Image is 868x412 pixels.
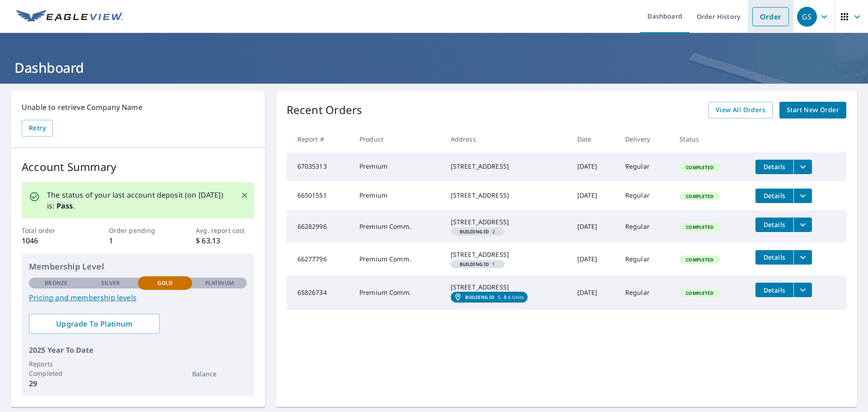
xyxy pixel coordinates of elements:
[761,162,788,171] span: Details
[29,378,83,389] p: 29
[287,152,352,181] td: 67035313
[755,189,793,203] button: detailsBtn-66501551
[16,10,123,24] img: EV Logo
[45,279,67,287] p: Bronze
[287,102,363,118] p: Recent Orders
[793,218,812,232] button: filesDropdownBtn-66282996
[680,193,719,199] span: Completed
[239,189,250,201] button: Close
[680,290,719,296] span: Completed
[22,226,80,235] p: Total order
[451,292,528,303] a: Building ID5- B 6 Units
[205,279,234,287] p: Platinum
[109,235,167,246] p: 1
[570,181,618,210] td: [DATE]
[793,160,812,174] button: filesDropdownBtn-67035313
[570,243,618,275] td: [DATE]
[460,262,489,266] em: Building ID
[101,279,120,287] p: Silver
[618,126,673,152] th: Delivery
[454,229,501,234] span: 2
[352,210,443,243] td: Premium Comm.
[29,314,160,334] a: Upgrade To Platinum
[672,126,748,152] th: Status
[761,191,788,200] span: Details
[287,243,352,275] td: 66277796
[29,123,46,134] span: Retry
[793,189,812,203] button: filesDropdownBtn-66501551
[755,250,793,265] button: detailsBtn-66277796
[761,286,788,294] span: Details
[680,164,719,170] span: Completed
[618,210,673,243] td: Regular
[451,283,563,292] div: [STREET_ADDRESS]
[352,152,443,181] td: Premium
[570,275,618,310] td: [DATE]
[716,104,765,116] span: View All Orders
[36,319,152,329] span: Upgrade To Platinum
[618,152,673,181] td: Regular
[465,294,495,300] em: Building ID
[451,162,563,171] div: [STREET_ADDRESS]
[451,191,563,200] div: [STREET_ADDRESS]
[157,279,173,287] p: Gold
[570,210,618,243] td: [DATE]
[287,181,352,210] td: 66501551
[708,102,773,118] a: View All Orders
[797,7,817,27] div: GS
[287,126,352,152] th: Report #
[755,218,793,232] button: detailsBtn-66282996
[443,126,570,152] th: Address
[196,235,254,246] p: $ 63.13
[192,369,246,379] p: Balance
[680,256,719,263] span: Completed
[755,283,793,297] button: detailsBtn-65826734
[29,359,83,378] p: Reports Completed
[755,160,793,174] button: detailsBtn-67035313
[47,189,230,211] p: The status of your last account deposit (on [DATE]) is: .
[352,275,443,310] td: Premium Comm.
[793,250,812,265] button: filesDropdownBtn-66277796
[779,102,846,118] a: Start New Order
[570,126,618,152] th: Date
[109,226,167,235] p: Order pending
[451,250,563,259] div: [STREET_ADDRESS]
[352,243,443,275] td: Premium Comm.
[22,120,53,137] button: Retry
[29,292,247,303] a: Pricing and membership levels
[451,218,563,227] div: [STREET_ADDRESS]
[454,262,501,266] span: 1
[618,275,673,310] td: Regular
[352,181,443,210] td: Premium
[57,201,73,211] b: Pass
[680,224,719,230] span: Completed
[287,275,352,310] td: 65826734
[352,126,443,152] th: Product
[460,229,489,234] em: Building ID
[22,159,254,175] p: Account Summary
[29,260,247,273] p: Membership Level
[618,243,673,275] td: Regular
[761,220,788,229] span: Details
[196,226,254,235] p: Avg. report cost
[752,7,789,26] a: Order
[618,181,673,210] td: Regular
[11,58,857,77] h1: Dashboard
[22,235,80,246] p: 1046
[22,102,254,113] p: Unable to retrieve Company Name
[787,104,839,116] span: Start New Order
[793,283,812,297] button: filesDropdownBtn-65826734
[29,345,247,355] p: 2025 Year To Date
[761,253,788,261] span: Details
[287,210,352,243] td: 66282996
[570,152,618,181] td: [DATE]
